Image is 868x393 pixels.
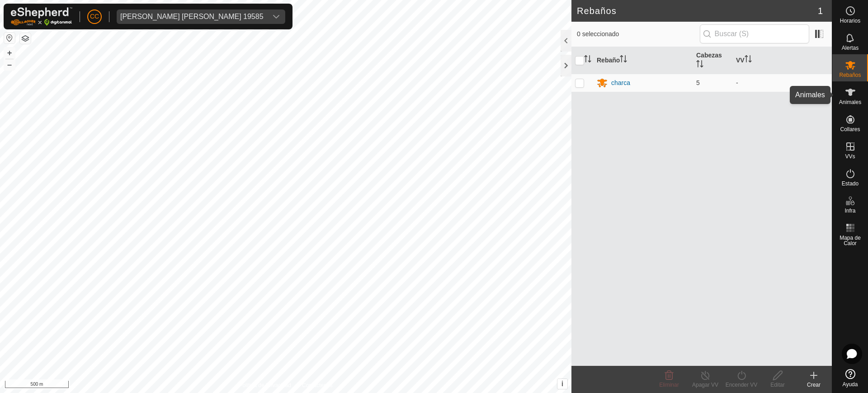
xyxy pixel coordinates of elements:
[839,99,861,105] span: Animales
[577,5,818,16] h2: Rebaños
[267,9,285,24] div: dropdown trigger
[577,29,700,39] span: 0 seleccionado
[687,381,723,389] div: Apagar VV
[745,57,752,64] p-sorticon: Activar para ordenar
[759,381,796,389] div: Editar
[832,365,868,391] a: Ayuda
[584,57,591,64] p-sorticon: Activar para ordenar
[659,382,679,388] span: Eliminar
[732,74,832,92] td: -
[611,78,630,88] div: charca
[302,381,332,389] a: Contáctenos
[561,380,563,388] span: i
[696,62,703,69] p-sorticon: Activar para ordenar
[620,57,627,64] p-sorticon: Activar para ordenar
[120,13,264,20] div: [PERSON_NAME] [PERSON_NAME] 19585
[818,4,823,18] span: 1
[845,154,855,159] span: VVs
[90,12,99,21] span: CC
[843,382,858,387] span: Ayuda
[593,47,693,74] th: Rebaño
[4,47,15,58] button: +
[844,208,855,213] span: Infra
[840,18,860,24] span: Horarios
[117,9,267,24] span: Diego Aparicio Merino 19585
[696,79,700,86] span: 5
[796,381,832,389] div: Crear
[835,235,866,246] span: Mapa de Calor
[557,379,567,389] button: i
[20,33,31,44] button: Capas del Mapa
[723,381,759,389] div: Encender VV
[839,72,861,78] span: Rebaños
[842,45,859,51] span: Alertas
[700,24,809,43] input: Buscar (S)
[842,181,859,186] span: Estado
[11,7,72,26] img: Logo Gallagher
[4,33,15,43] button: Restablecer Mapa
[239,381,291,389] a: Política de Privacidad
[4,59,15,70] button: –
[732,47,832,74] th: VV
[840,127,860,132] span: Collares
[693,47,732,74] th: Cabezas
